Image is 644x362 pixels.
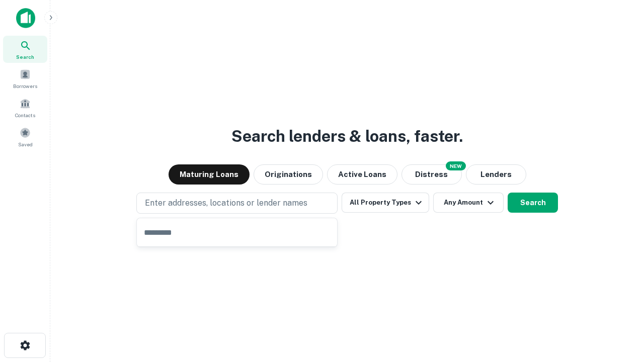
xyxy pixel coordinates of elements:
span: Saved [18,140,33,148]
a: Search [3,36,47,63]
button: Lenders [466,164,526,185]
a: Saved [3,123,47,150]
div: NEW [446,161,466,170]
iframe: Chat Widget [594,282,644,330]
span: Contacts [15,111,35,119]
button: Active Loans [327,164,397,185]
button: Originations [254,164,323,185]
button: Search [508,193,558,213]
span: Search [16,53,34,61]
button: Any Amount [433,193,504,213]
button: Maturing Loans [169,164,250,185]
a: Borrowers [3,65,47,92]
span: Borrowers [13,82,37,90]
h3: Search lenders & loans, faster. [231,124,463,148]
button: All Property Types [342,193,429,213]
a: Contacts [3,94,47,121]
button: Search distressed loans with lien and other non-mortgage details. [401,164,462,185]
p: Enter addresses, locations or lender names [145,197,307,209]
img: capitalize-icon.png [16,8,35,28]
button: Enter addresses, locations or lender names [136,193,338,214]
